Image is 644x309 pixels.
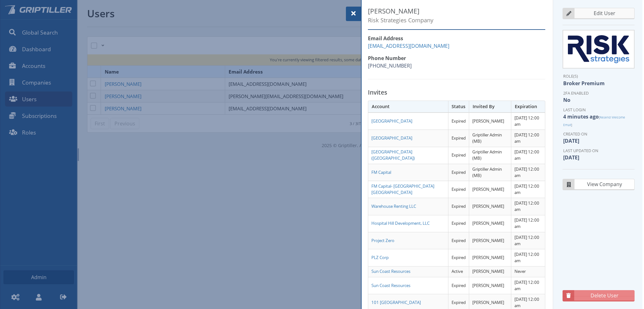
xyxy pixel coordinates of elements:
[511,198,545,215] td: [DATE] 12:00 am
[563,8,635,19] a: Edit User
[511,113,545,130] td: [DATE] 12:00 am
[575,9,634,17] span: Edit User
[563,154,635,161] dd: [DATE]
[371,300,421,305] a: 101 [GEOGRAPHIC_DATA]
[511,277,545,294] td: [DATE] 12:00 am
[563,90,635,96] dt: 2FA Enabled
[448,277,469,294] td: Expired
[511,215,545,232] td: [DATE] 12:00 am
[448,266,469,277] td: Active
[563,290,635,301] a: Delete User
[469,266,511,277] td: [PERSON_NAME]
[368,89,545,96] h5: Invites
[368,16,545,25] small: Risk Strategies Company
[511,147,545,164] td: [DATE] 12:00 am
[448,232,469,249] td: Expired
[371,238,394,243] a: Project Zero
[368,42,449,49] a: [EMAIL_ADDRESS][DOMAIN_NAME]
[469,198,511,215] td: [PERSON_NAME]
[368,54,545,62] h3: Phone Number
[469,130,511,146] td: Griptiller Admin (MB)
[511,130,545,146] td: [DATE] 12:00 am
[371,220,430,226] a: Hospital Hill Development, LLC
[448,113,469,130] td: Expired
[372,103,445,110] div: Account
[563,137,635,145] dd: [DATE]
[448,198,469,215] td: Expired
[511,181,545,198] td: [DATE] 12:00 am
[469,113,511,130] td: [PERSON_NAME]
[371,268,410,274] a: Sun Coast Resources
[448,147,469,164] td: Expired
[448,215,469,232] td: Expired
[368,35,545,42] h3: Email Address
[469,147,511,164] td: Griptiller Admin (MB)
[563,148,635,154] dt: Last Updated On
[563,96,635,104] dd: No
[563,179,635,190] a: View Company
[448,249,469,266] td: Expired
[448,181,469,198] td: Expired
[469,164,511,181] td: Griptiller Admin (MB)
[473,103,508,110] div: Invited By
[452,103,465,110] div: Status
[368,62,545,69] p: [PHONE_NUMBER]
[575,180,634,188] span: View Company
[371,283,410,288] a: Sun Coast Resources
[448,164,469,181] td: Expired
[371,183,434,195] a: FM Capital- [GEOGRAPHIC_DATA] [GEOGRAPHIC_DATA]
[511,266,545,277] td: Never
[511,164,545,181] td: [DATE] 12:00 am
[575,292,635,299] span: Delete User
[563,80,605,87] span: Broker Premium
[469,181,511,198] td: [PERSON_NAME]
[515,103,541,110] div: Expiration
[371,149,415,161] a: [GEOGRAPHIC_DATA] ([GEOGRAPHIC_DATA])
[563,107,635,113] dt: Last Login
[371,135,412,141] a: [GEOGRAPHIC_DATA]
[371,255,389,260] a: PLZ Corp
[469,215,511,232] td: [PERSON_NAME]
[371,118,412,124] a: [GEOGRAPHIC_DATA]
[448,130,469,146] td: Expired
[469,232,511,249] td: [PERSON_NAME]
[563,131,635,137] dt: Created On
[469,249,511,266] td: [PERSON_NAME]
[563,73,635,79] dt: Role(s)
[511,232,545,249] td: [DATE] 12:00 am
[563,113,635,128] dd: 4 minutes ago
[469,277,511,294] td: [PERSON_NAME]
[371,169,391,175] a: FM Capital
[371,203,416,209] a: Warehouse Renting LLC
[511,249,545,266] td: [DATE] 12:00 am
[368,6,545,30] h5: [PERSON_NAME]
